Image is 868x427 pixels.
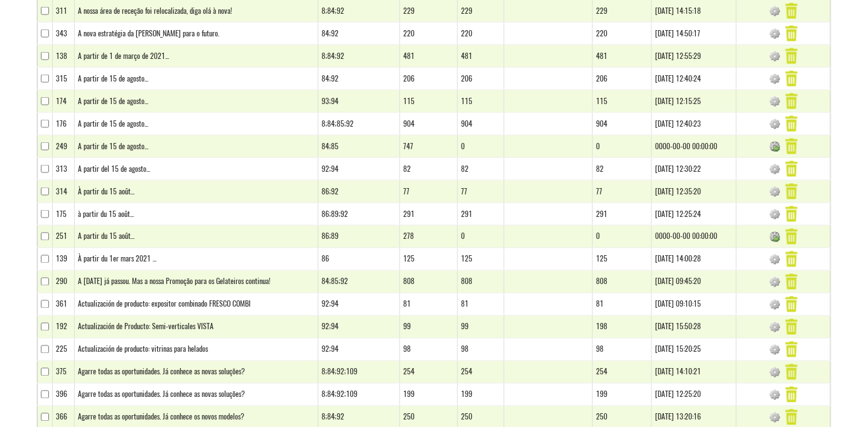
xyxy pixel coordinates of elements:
[786,364,798,380] img: Remover
[593,90,652,113] td: 115
[457,339,504,361] td: 98
[652,271,737,293] td: [DATE] 09:45:20
[786,321,798,331] a: Remover Envio
[318,90,400,113] td: 93;94
[400,248,458,271] td: 125
[786,118,798,128] a: Remover Envio
[652,181,737,203] td: [DATE] 12:35:20
[593,203,652,226] td: 291
[593,135,652,158] td: 0
[786,251,798,267] img: Remover
[593,361,652,384] td: 254
[75,271,318,293] td: A [DATE] já passou. Mas a nossa Promoção para os Gelateiros continua!
[786,297,798,312] img: Remover
[652,248,737,271] td: [DATE] 14:00:28
[770,164,780,174] img: Newsletter Enviada
[786,409,798,425] img: Remover
[593,181,652,203] td: 77
[652,293,737,316] td: [DATE] 09:10:15
[770,367,780,377] img: Newsletter Enviada
[53,113,75,135] td: 176
[318,248,400,271] td: 86
[75,158,318,181] td: A partir del 15 de agosto...
[786,206,798,222] img: Remover
[593,45,652,68] td: 481
[457,248,504,271] td: 125
[770,255,780,265] img: Newsletter Enviada
[400,45,458,68] td: 481
[770,142,780,152] img: Enviar Newsletter
[593,158,652,181] td: 82
[53,248,75,271] td: 139
[457,293,504,316] td: 81
[770,97,780,107] img: Newsletter Enviada
[75,384,318,406] td: Agarre todas as oportunidades. Já conhece as novas soluções?
[400,135,458,158] td: 747
[652,203,737,226] td: [DATE] 12:25:24
[770,232,780,242] img: Enviar Newsletter
[318,384,400,406] td: 8;84;92;109
[770,51,780,61] img: Newsletter Enviada
[786,48,798,64] img: Remover
[593,23,652,45] td: 220
[786,71,798,87] img: Remover
[786,274,798,290] img: Remover
[457,68,504,90] td: 206
[400,293,458,316] td: 81
[652,113,737,135] td: [DATE] 12:40:23
[652,384,737,406] td: [DATE] 12:25:20
[593,271,652,293] td: 808
[652,158,737,181] td: [DATE] 12:30:22
[75,68,318,90] td: A partir de 15 de agosto...
[53,203,75,226] td: 175
[593,339,652,361] td: 98
[652,90,737,113] td: [DATE] 12:15:25
[400,68,458,90] td: 206
[786,116,798,132] img: Remover
[593,226,652,248] td: 0
[400,226,458,248] td: 278
[786,344,798,354] a: Remover Envio
[786,276,798,286] a: Remover Envio
[400,316,458,339] td: 99
[457,135,504,158] td: 0
[770,413,780,423] img: Newsletter Enviada
[652,361,737,384] td: [DATE] 14:10:21
[457,113,504,135] td: 904
[400,203,458,226] td: 291
[457,384,504,406] td: 199
[318,293,400,316] td: 92;94
[75,45,318,68] td: A partir de 1 de março de 2021...
[53,45,75,68] td: 138
[318,271,400,293] td: 84;85;92
[400,181,458,203] td: 77
[786,73,798,83] a: Remover Envio
[593,316,652,339] td: 198
[53,316,75,339] td: 192
[786,3,798,19] img: Remover
[786,140,798,150] a: Remover Envio
[770,140,780,150] a: Enviar Newsletter
[652,45,737,68] td: [DATE] 12:55:29
[786,253,798,263] a: Remover Envio
[786,342,798,357] img: Remover
[652,316,737,339] td: [DATE] 15:50:28
[786,26,798,41] img: Remover
[786,411,798,421] a: Remover Envio
[770,187,780,197] img: Newsletter Enviada
[457,23,504,45] td: 220
[786,231,798,241] a: Remover Envio
[318,45,400,68] td: 8;84;92
[593,113,652,135] td: 904
[786,387,798,403] img: Remover
[770,300,780,310] img: Newsletter Enviada
[786,28,798,38] a: Remover Envio
[400,23,458,45] td: 220
[53,23,75,45] td: 343
[53,90,75,113] td: 174
[786,163,798,173] a: Remover Envio
[457,158,504,181] td: 82
[400,113,458,135] td: 904
[53,226,75,248] td: 251
[400,384,458,406] td: 199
